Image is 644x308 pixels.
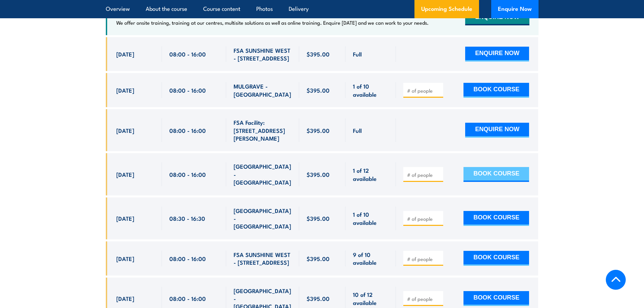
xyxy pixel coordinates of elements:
button: BOOK COURSE [463,291,529,306]
input: # of people [407,87,441,94]
span: [DATE] [116,294,134,302]
span: [GEOGRAPHIC_DATA] - [GEOGRAPHIC_DATA] [234,207,292,230]
span: 08:00 - 16:00 [169,126,206,134]
span: FSA SUNSHINE WEST - [STREET_ADDRESS] [234,251,292,266]
span: $395.00 [307,50,330,58]
span: 08:00 - 16:00 [169,294,206,302]
button: BOOK COURSE [463,83,529,98]
span: [GEOGRAPHIC_DATA] - [GEOGRAPHIC_DATA] [234,162,292,186]
span: 08:00 - 16:00 [169,50,206,58]
span: FSA SUNSHINE WEST - [STREET_ADDRESS] [234,46,292,62]
button: BOOK COURSE [463,167,529,182]
span: [DATE] [116,255,134,262]
span: 1 of 12 available [353,166,388,182]
span: [DATE] [116,50,134,58]
span: $395.00 [307,86,330,94]
span: [DATE] [116,86,134,94]
button: ENQUIRE NOW [465,47,529,62]
span: 08:00 - 16:00 [169,86,206,94]
input: # of people [407,295,441,302]
input: # of people [407,171,441,178]
span: [DATE] [116,126,134,134]
button: ENQUIRE NOW [465,123,529,138]
span: 08:30 - 16:30 [169,214,205,222]
span: 08:00 - 16:00 [169,255,206,262]
p: We offer onsite training, training at our centres, multisite solutions as well as online training... [116,19,429,26]
input: # of people [407,215,441,222]
span: 1 of 10 available [353,210,388,226]
span: $395.00 [307,255,330,262]
span: FSA Facility: [STREET_ADDRESS][PERSON_NAME] [234,118,292,142]
span: [DATE] [116,214,134,222]
span: 9 of 10 available [353,251,388,266]
span: 08:00 - 16:00 [169,170,206,178]
span: $395.00 [307,294,330,302]
input: # of people [407,256,441,262]
button: BOOK COURSE [463,251,529,266]
span: $395.00 [307,126,330,134]
span: Full [353,126,362,134]
span: $395.00 [307,214,330,222]
span: Full [353,50,362,58]
span: 1 of 10 available [353,82,388,98]
span: 10 of 12 available [353,290,388,306]
button: BOOK COURSE [463,211,529,226]
span: [DATE] [116,170,134,178]
span: $395.00 [307,170,330,178]
span: MULGRAVE - [GEOGRAPHIC_DATA] [234,82,292,98]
